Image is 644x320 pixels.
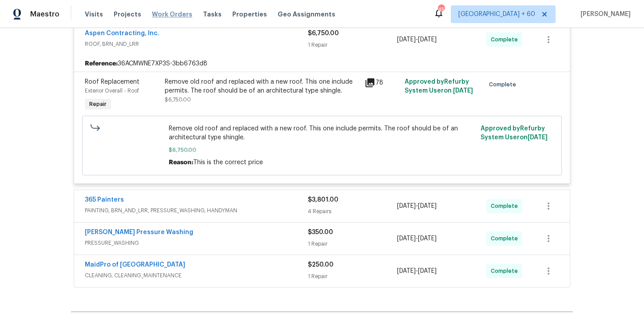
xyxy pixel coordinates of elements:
[85,229,193,235] a: [PERSON_NAME] Pressure Washing
[74,56,570,72] div: 36ACMWNE7XP3S-3bb6763d8
[397,36,416,43] span: [DATE]
[418,203,437,209] span: [DATE]
[418,268,437,274] span: [DATE]
[397,35,437,44] span: -
[365,77,399,88] div: 78
[203,11,222,17] span: Tasks
[85,206,308,215] span: PAINTING, BRN_AND_LRR, PRESSURE_WASHING, HANDYMAN
[491,234,521,243] span: Complete
[169,159,193,166] span: Reason:
[491,35,521,44] span: Complete
[397,267,437,275] span: -
[308,239,397,248] div: 1 Repair
[308,41,397,49] div: 1 Repair
[152,10,192,19] span: Work Orders
[308,272,397,281] div: 1 Repair
[85,262,185,268] a: MaidPro of [GEOGRAPHIC_DATA]
[165,77,359,95] div: Remove old roof and replaced with a new roof. This one include permits. The roof should be of an ...
[308,30,339,36] span: $6,750.00
[308,197,338,203] span: $3,801.00
[397,268,416,274] span: [DATE]
[193,159,263,166] span: This is the correct price
[169,146,476,154] span: $6,750.00
[308,207,397,216] div: 4 Repairs
[489,80,520,89] span: Complete
[397,203,416,209] span: [DATE]
[86,100,110,109] span: Repair
[30,10,60,19] span: Maestro
[278,10,335,19] span: Geo Assignments
[85,271,308,280] span: CLEANING, CLEANING_MAINTENANCE
[85,40,308,49] span: ROOF, BRN_AND_LRR
[85,10,103,19] span: Visits
[85,79,139,85] span: Roof Replacement
[85,239,308,247] span: PRESSURE_WASHING
[491,267,521,275] span: Complete
[232,10,267,19] span: Properties
[418,235,437,242] span: [DATE]
[85,30,159,36] a: Aspen Contracting, Inc.
[418,36,437,43] span: [DATE]
[481,126,548,141] span: Approved by Refurby System User on
[491,202,521,211] span: Complete
[397,235,416,242] span: [DATE]
[165,97,191,102] span: $6,750.00
[114,10,141,19] span: Projects
[85,197,124,203] a: 365 Painters
[308,229,333,235] span: $350.00
[577,10,631,19] span: [PERSON_NAME]
[528,134,548,141] span: [DATE]
[458,10,535,19] span: [GEOGRAPHIC_DATA] + 60
[85,59,118,68] b: Reference:
[438,5,444,14] div: 450
[405,79,473,94] span: Approved by Refurby System User on
[397,202,437,211] span: -
[85,88,139,93] span: Exterior Overall - Roof
[308,262,334,268] span: $250.00
[397,234,437,243] span: -
[453,88,473,94] span: [DATE]
[169,124,476,142] span: Remove old roof and replaced with a new roof. This one include permits. The roof should be of an ...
